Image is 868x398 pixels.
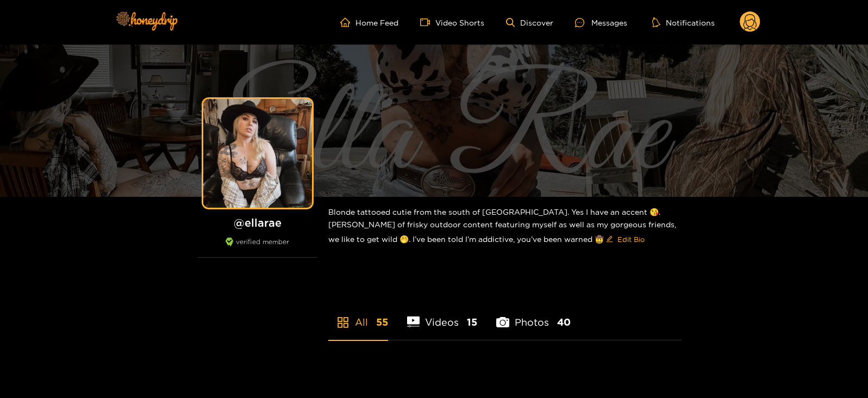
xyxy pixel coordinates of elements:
[328,197,682,257] div: Blonde tattooed cutie from the south of [GEOGRAPHIC_DATA]. Yes I have an accent 😘. [PERSON_NAME] ...
[328,291,388,340] li: All
[557,315,571,329] span: 40
[198,216,317,229] h1: @ ellarae
[496,291,571,340] li: Photos
[198,238,317,258] div: verified member
[606,235,613,244] span: edit
[420,17,435,27] span: video-camera
[340,17,355,27] span: home
[604,231,647,248] button: editEdit Bio
[376,315,388,329] span: 55
[420,17,484,27] a: Video Shorts
[649,17,718,28] button: Notifications
[407,291,478,340] li: Videos
[617,234,645,245] span: Edit Bio
[340,17,398,27] a: Home Feed
[575,16,627,29] div: Messages
[506,18,553,27] a: Discover
[467,315,477,329] span: 15
[336,316,349,329] span: appstore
